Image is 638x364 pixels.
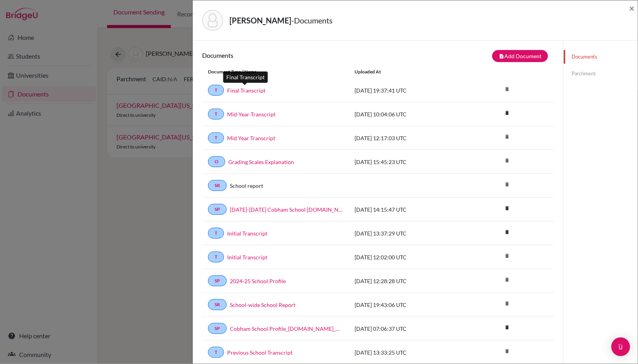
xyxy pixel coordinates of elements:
span: × [629,2,634,14]
i: delete [501,107,513,119]
i: delete [501,83,513,95]
div: [DATE] 13:33:25 UTC [349,348,466,357]
span: - Documents [291,16,333,25]
div: [DATE] 15:45:23 UTC [349,158,466,166]
a: delete [501,108,513,119]
a: School report [230,182,263,190]
a: Grading Scales Explanation [228,158,294,166]
a: Documents [564,50,638,64]
a: Parchment [564,67,638,80]
a: SP [208,323,227,334]
a: SR [208,180,227,191]
i: delete [501,345,513,357]
i: delete [501,202,513,214]
div: Document Type / Name [202,68,349,75]
i: delete [501,226,513,238]
i: delete [501,321,513,333]
a: delete [501,203,513,214]
div: [DATE] 12:17:03 UTC [349,134,466,142]
div: [DATE] 10:04:06 UTC [349,110,466,118]
div: [DATE] 19:37:41 UTC [349,86,466,95]
a: Initial Transcript [227,253,267,261]
a: delete [501,323,513,333]
a: T [208,347,224,358]
h6: Documents [202,52,378,59]
a: Final Transcript [227,86,265,95]
button: Close [629,4,634,13]
a: Mid Year Transcript [227,134,275,142]
i: note_add [499,54,504,59]
div: [DATE] 14:15:47 UTC [349,205,466,214]
a: O [208,156,225,167]
a: T [208,109,224,120]
i: delete [501,274,513,285]
div: [DATE] 07:06:37 UTC [349,325,466,333]
a: 2024-25 School Profile [230,277,286,285]
a: delete [501,227,513,238]
div: Open Intercom Messenger [611,337,630,356]
div: [DATE] 19:43:06 UTC [349,301,466,309]
a: [DATE]-[DATE] Cobham School [DOMAIN_NAME]_wide [230,205,343,214]
button: note_addAdd Document [492,50,548,62]
i: delete [501,250,513,262]
div: [DATE] 12:02:00 UTC [349,253,466,261]
a: T [208,132,224,143]
div: Final Transcript [223,71,268,83]
div: [DATE] 13:37:29 UTC [349,229,466,237]
i: delete [501,155,513,166]
a: Initial Transcript [227,229,267,237]
div: [DATE] 12:28:28 UTC [349,277,466,285]
strong: [PERSON_NAME] [229,16,291,25]
a: T [208,85,224,96]
a: T [208,228,224,239]
a: Cobham School Profile_[DOMAIN_NAME]_wide [230,325,343,333]
a: T [208,252,224,262]
div: Uploaded at [349,68,466,75]
a: SP [208,275,227,286]
a: Previous School Transcript [227,348,292,357]
i: delete [501,131,513,143]
a: SP [208,204,227,215]
a: School-wide School Report [230,301,296,309]
i: delete [501,178,513,190]
i: delete [501,298,513,309]
a: SR [208,299,227,310]
a: Mid-Year Transcript [227,110,276,118]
